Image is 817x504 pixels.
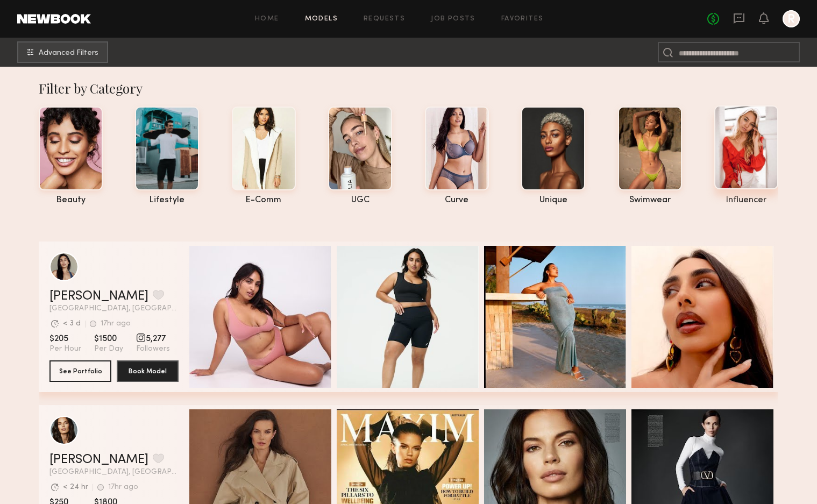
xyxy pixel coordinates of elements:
[39,80,778,97] div: Filter by Category
[39,49,98,57] span: Advanced Filters
[49,360,111,382] button: See Portfolio
[94,333,123,344] span: $1500
[49,344,81,354] span: Per Hour
[305,16,338,23] a: Models
[714,196,778,205] div: influencer
[17,41,108,63] button: Advanced Filters
[49,290,148,303] a: [PERSON_NAME]
[94,344,123,354] span: Per Day
[364,16,405,23] a: Requests
[49,453,148,466] a: [PERSON_NAME]
[232,196,296,205] div: e-comm
[136,333,170,344] span: 5,277
[108,484,138,491] div: 17hr ago
[49,305,179,313] span: [GEOGRAPHIC_DATA], [GEOGRAPHIC_DATA]
[101,320,131,328] div: 17hr ago
[117,360,179,382] button: Book Model
[49,468,179,476] span: [GEOGRAPHIC_DATA], [GEOGRAPHIC_DATA]
[431,16,475,23] a: Job Posts
[255,16,279,23] a: Home
[783,10,800,27] a: R
[521,196,585,205] div: unique
[501,16,544,23] a: Favorites
[425,196,489,205] div: curve
[328,196,392,205] div: UGC
[136,344,170,354] span: Followers
[135,196,199,205] div: lifestyle
[618,196,682,205] div: swimwear
[63,484,88,491] div: < 24 hr
[63,320,81,328] div: < 3 d
[39,196,103,205] div: beauty
[49,333,81,344] span: $205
